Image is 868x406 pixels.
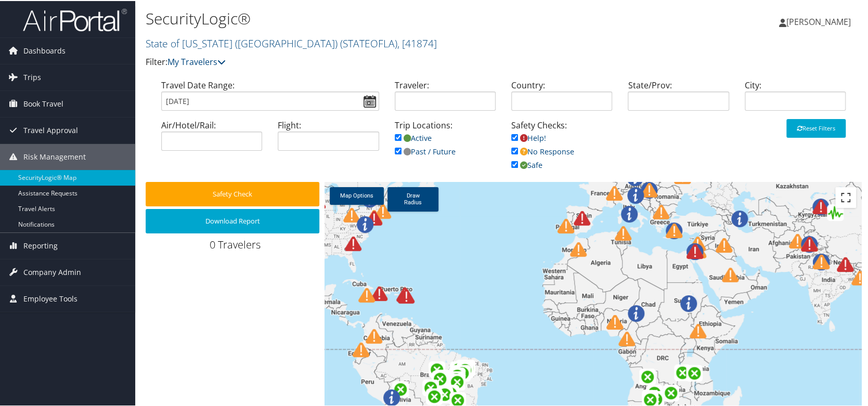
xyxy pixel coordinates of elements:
[448,370,464,387] div: Green forest fire alert in Brazil
[270,118,386,158] div: Flight:
[387,118,503,167] div: Trip Locations:
[432,370,448,386] div: Green forest fire alert in Brazil
[23,232,58,258] span: Reporting
[457,361,473,377] div: Green forest fire alert in Brazil
[23,285,77,311] span: Employee Tools
[686,364,703,381] div: Green forest fire alert in Tanzania
[146,35,437,49] a: State of [US_STATE] ([GEOGRAPHIC_DATA])
[395,132,432,142] a: Active
[620,78,736,118] div: State/Prov:
[397,35,437,49] span: , [ 41874 ]
[422,378,439,395] div: Green forest fire alert in Brazil
[450,360,467,377] div: Green forest fire alert in Brazil
[23,116,78,142] span: Travel Approval
[674,363,691,380] div: Green forest fire alert in The Democratic Republic of Congo
[167,55,226,67] a: My Travelers
[737,78,853,118] div: City:
[442,384,459,401] div: Green forest fire alert in Brazil
[153,118,270,158] div: Air/Hotel/Rail:
[663,384,679,400] div: Green forest fire alert in Zambia
[449,373,465,389] div: Green forest fire alert in Brazil
[153,78,387,118] div: Travel Date Range:
[503,78,620,118] div: Country:
[395,146,456,155] a: Past / Future
[786,118,846,137] button: Reset Filters
[450,364,467,381] div: Green forest fire alert in Brazil
[23,258,81,284] span: Company Admin
[23,143,86,169] span: Risk Management
[835,186,856,207] button: Toggle fullscreen view
[503,118,620,181] div: Safety Checks:
[23,90,63,116] span: Book Travel
[146,181,319,205] button: Safety Check
[646,384,663,400] div: Green forest fire alert in Angola
[340,35,397,49] span: ( STATEOFLA )
[146,7,623,29] h1: SecurityLogic®
[387,78,503,118] div: Traveler:
[23,37,66,63] span: Dashboards
[23,7,127,31] img: airportal-logo.png
[146,208,319,232] button: Download Report
[827,203,844,220] div: Green earthquake alert (Magnitude 4.5M, Depth:34.073km) in China 07/09/2025 21:56 UTC, 970 thousa...
[330,186,384,204] a: Map Options
[456,359,472,375] div: Green forest fire alert in Brazil
[146,237,325,256] div: 0 Travelers
[639,368,656,384] div: Green forest fire alert in Angola
[511,132,546,142] a: Help!
[449,366,465,383] div: Green forest fire alert in Brazil
[436,385,453,402] div: Green forest fire alert in Brazil
[392,380,409,397] div: Green forest fire alert in Bolivia
[429,360,445,377] div: Green forest fire alert in Brazil
[387,186,438,211] a: Draw Radius
[434,369,450,385] div: Green forest fire alert in Brazil
[779,5,861,36] a: [PERSON_NAME]
[146,55,623,68] p: Filter:
[511,146,574,155] a: No Response
[454,364,471,381] div: Green forest fire alert in Brazil
[426,387,443,404] div: Green forest fire alert in Brazil
[642,389,658,405] div: Green forest fire alert in Angola
[511,159,542,169] a: Safe
[23,63,41,89] span: Trips
[786,15,851,27] span: [PERSON_NAME]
